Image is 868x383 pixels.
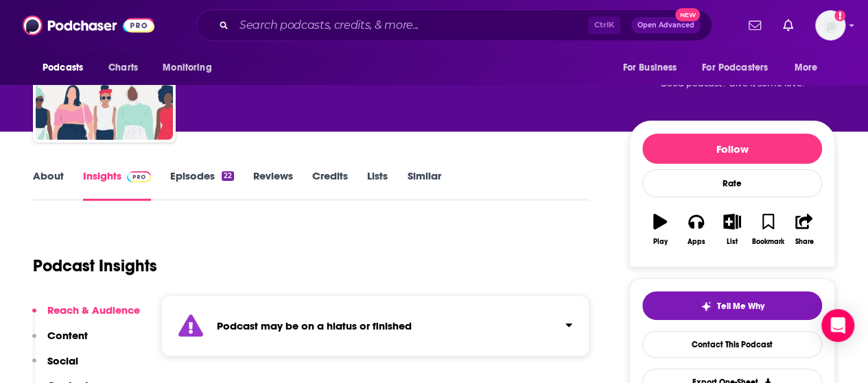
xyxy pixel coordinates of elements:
button: Follow [642,134,822,164]
img: Podchaser Pro [127,171,151,182]
span: More [795,58,818,77]
span: Logged in as vyoeupb [815,10,845,40]
button: open menu [693,55,788,81]
span: Monitoring [163,58,211,77]
a: Contact This Podcast [642,331,822,358]
span: Podcasts [43,58,83,77]
div: Share [795,238,813,246]
button: Apps [678,205,714,254]
button: Show profile menu [815,10,845,40]
button: open menu [613,55,694,81]
a: Episodes22 [170,169,234,201]
div: Rate [642,169,822,197]
div: Play [653,238,668,246]
a: Lists [367,169,388,201]
div: 22 [222,171,234,181]
button: Reach & Audience [32,304,140,329]
div: List [727,238,738,246]
button: Social [32,354,78,380]
div: Bookmark [752,238,784,246]
div: Search podcasts, credits, & more... [196,10,712,41]
button: open menu [785,55,835,81]
button: open menu [153,55,229,81]
div: Apps [688,238,705,246]
button: Bookmark [750,205,786,254]
section: Click to expand status details [161,295,589,356]
h1: Podcast Insights [33,256,157,276]
button: tell me why sparkleTell Me Why [642,291,822,320]
a: InsightsPodchaser Pro [83,169,151,201]
button: Content [32,329,88,354]
a: Show notifications dropdown [777,14,799,37]
a: Similar [407,169,441,201]
a: About [33,169,64,201]
span: For Podcasters [702,58,768,77]
div: Open Intercom Messenger [821,309,854,342]
input: Search podcasts, credits, & more... [234,14,588,36]
button: Open AdvancedNew [631,17,701,34]
span: New [675,8,700,21]
img: Podchaser - Follow, Share and Rate Podcasts [23,12,154,38]
img: User Profile [815,10,845,40]
button: Play [642,205,678,254]
p: Content [47,329,88,342]
span: Ctrl K [588,16,620,34]
a: Credits [312,169,348,201]
strong: Podcast may be on a hiatus or finished [217,319,412,332]
span: Open Advanced [637,22,694,29]
button: Share [786,205,822,254]
span: Tell Me Why [717,301,764,312]
a: Show notifications dropdown [743,14,766,37]
p: Social [47,354,78,367]
span: For Business [622,58,677,77]
svg: Add a profile image [834,10,845,21]
p: Reach & Audience [47,304,140,317]
a: Reviews [253,169,293,201]
span: Charts [108,58,138,77]
a: Charts [99,55,146,81]
img: tell me why sparkle [701,301,712,312]
button: List [714,205,750,254]
button: open menu [33,55,101,81]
